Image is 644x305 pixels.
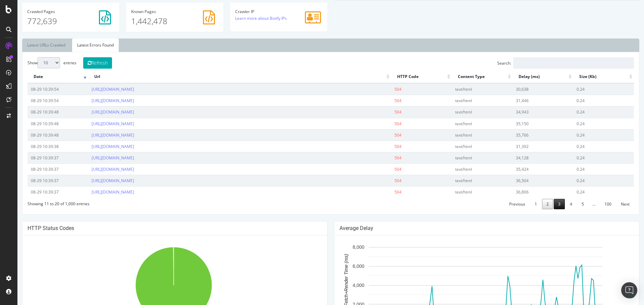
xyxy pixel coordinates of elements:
[10,57,59,68] label: Show entries
[495,118,556,129] td: 35,150
[556,95,616,106] td: 0.24
[10,15,97,27] p: 772,639
[583,199,598,209] a: 100
[10,83,71,95] td: 08-29 10:39:54
[335,263,347,269] text: 6,000
[513,199,524,209] a: 1
[495,129,556,141] td: 35,766
[495,95,556,106] td: 31,446
[487,199,512,209] a: Previous
[74,109,117,115] a: [URL][DOMAIN_NAME]
[71,70,373,83] th: Url: activate to sort column ascending
[525,199,536,209] a: 2
[434,163,495,175] td: text/html
[335,283,347,288] text: 4,000
[434,70,495,83] th: Content Type: activate to sort column ascending
[10,118,71,129] td: 08-29 10:39:48
[114,9,201,14] h4: Pages Known
[556,152,616,163] td: 0.24
[335,244,347,250] text: 8,000
[74,178,117,183] a: [URL][DOMAIN_NAME]
[10,95,71,106] td: 08-29 10:39:54
[571,201,582,207] span: …
[10,163,71,175] td: 08-29 10:39:37
[496,57,616,69] input: Search:
[10,152,71,163] td: 08-29 10:39:37
[377,166,384,172] span: 504
[434,118,495,129] td: text/html
[548,199,559,209] a: 4
[20,57,43,68] select: Showentries
[377,155,384,161] span: 504
[74,144,117,149] a: [URL][DOMAIN_NAME]
[74,166,117,172] a: [URL][DOMAIN_NAME]
[5,39,53,52] a: Latest URLs Crawled
[536,199,547,209] a: 3
[10,70,71,83] th: Date: activate to sort column ascending
[218,15,269,21] a: Learn more about Botify IPs
[434,141,495,152] td: text/html
[556,186,616,198] td: 0.24
[495,106,556,118] td: 34,943
[599,199,616,209] a: Next
[556,175,616,186] td: 0.24
[434,95,495,106] td: text/html
[556,83,616,95] td: 0.24
[621,282,637,298] div: Open Intercom Messenger
[74,189,117,195] a: [URL][DOMAIN_NAME]
[434,152,495,163] td: text/html
[377,121,384,127] span: 504
[556,70,616,83] th: Size (Kb): activate to sort column ascending
[434,186,495,198] td: text/html
[560,199,571,209] a: 5
[374,70,434,83] th: HTTP Code: activate to sort column ascending
[495,163,556,175] td: 35,424
[495,186,556,198] td: 36,806
[74,132,117,138] a: [URL][DOMAIN_NAME]
[434,106,495,118] td: text/html
[556,118,616,129] td: 0.24
[495,83,556,95] td: 30,638
[74,121,117,127] a: [URL][DOMAIN_NAME]
[556,106,616,118] td: 0.24
[377,109,384,115] span: 504
[55,39,101,52] a: Latest Errors Found
[114,15,201,27] p: 1,442,478
[556,141,616,152] td: 0.24
[377,178,384,183] span: 504
[10,106,71,118] td: 08-29 10:39:48
[10,141,71,152] td: 08-29 10:39:38
[377,98,384,103] span: 504
[66,57,95,69] button: Refresh
[556,163,616,175] td: 0.24
[556,129,616,141] td: 0.24
[10,198,72,207] div: Showing 11 to 20 of 1,000 entries
[434,175,495,186] td: text/html
[495,152,556,163] td: 34,128
[10,186,71,198] td: 08-29 10:39:37
[218,9,305,14] h4: Crawler IP
[495,141,556,152] td: 31,392
[74,86,117,92] a: [URL][DOMAIN_NAME]
[495,175,556,186] td: 36,504
[377,86,384,92] span: 504
[377,144,384,149] span: 504
[495,70,556,83] th: Delay (ms): activate to sort column ascending
[434,83,495,95] td: text/html
[10,9,97,14] h4: Pages Crawled
[74,155,117,161] a: [URL][DOMAIN_NAME]
[480,57,616,69] label: Search:
[10,175,71,186] td: 08-29 10:39:37
[377,189,384,195] span: 504
[74,98,117,103] a: [URL][DOMAIN_NAME]
[10,129,71,141] td: 08-29 10:39:48
[322,225,616,232] h4: Average Delay
[434,129,495,141] td: text/html
[377,132,384,138] span: 504
[10,225,305,232] h4: HTTP Status Codes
